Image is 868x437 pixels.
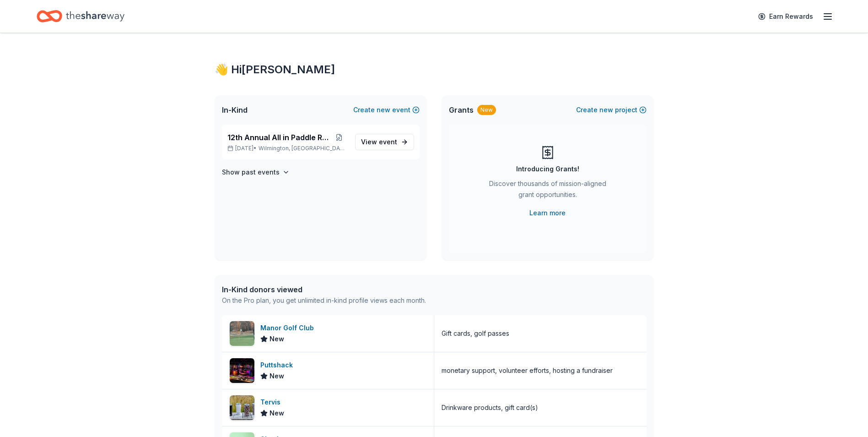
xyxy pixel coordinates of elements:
[37,5,124,27] a: Home
[222,295,426,306] div: On the Pro plan, you get unlimited in-kind profile views each month.
[576,104,647,115] button: Createnewproject
[222,167,280,178] h4: Show past events
[270,408,284,419] span: New
[215,62,654,77] div: 👋 Hi [PERSON_NAME]
[270,333,284,344] span: New
[753,8,819,25] a: Earn Rewards
[222,167,290,178] button: Show past events
[449,104,474,115] span: Grants
[259,145,347,152] span: Wilmington, [GEOGRAPHIC_DATA]
[516,164,579,175] div: Introducing Grants!
[442,402,538,413] div: Drinkware products, gift card(s)
[230,358,254,383] img: Image for Puttshack
[222,104,248,115] span: In-Kind
[222,284,426,295] div: In-Kind donors viewed
[260,322,318,333] div: Manor Golf Club
[230,395,254,420] img: Image for Tervis
[227,132,331,143] span: 12th Annual All in Paddle Raffle
[599,104,613,115] span: new
[485,178,610,204] div: Discover thousands of mission-aligned grant opportunities.
[379,138,397,146] span: event
[260,397,284,408] div: Tervis
[442,365,613,376] div: monetary support, volunteer efforts, hosting a fundraiser
[477,105,496,115] div: New
[270,371,284,382] span: New
[230,321,254,346] img: Image for Manor Golf Club
[377,104,390,115] span: new
[353,104,420,115] button: Createnewevent
[355,134,414,150] a: View event
[529,208,566,218] a: Learn more
[361,137,397,147] span: View
[442,328,509,339] div: Gift cards, golf passes
[260,360,297,371] div: Puttshack
[227,145,348,152] p: [DATE] •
